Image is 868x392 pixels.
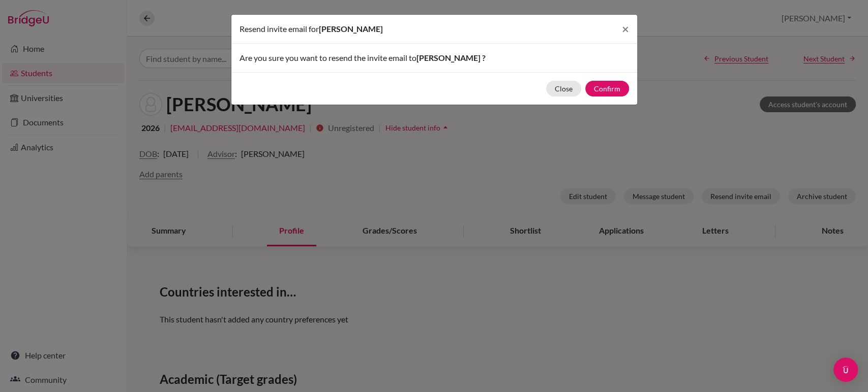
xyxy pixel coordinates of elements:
[416,53,486,62] span: [PERSON_NAME] ?
[622,21,629,36] span: ×
[546,81,581,96] button: Close
[240,52,629,64] p: Are you sure you want to resend the invite email to
[319,24,383,34] span: [PERSON_NAME]
[614,15,637,43] button: Close
[240,24,319,34] span: Resend invite email for
[585,81,629,96] button: Confirm
[833,357,858,382] div: Open Intercom Messenger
